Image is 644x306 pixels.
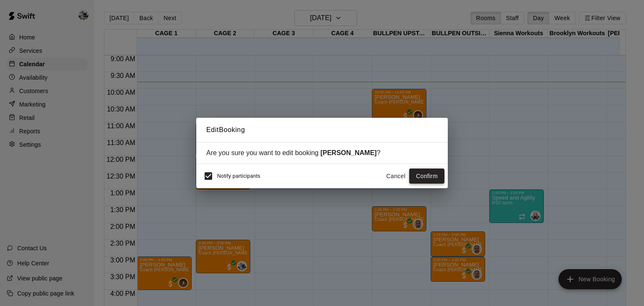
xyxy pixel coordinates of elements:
[382,169,409,184] button: Cancel
[409,169,444,184] button: Confirm
[196,118,448,142] h2: Edit Booking
[206,149,438,157] div: Are you sure you want to edit booking ?
[217,173,260,179] span: Notify participants
[320,149,377,156] strong: [PERSON_NAME]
